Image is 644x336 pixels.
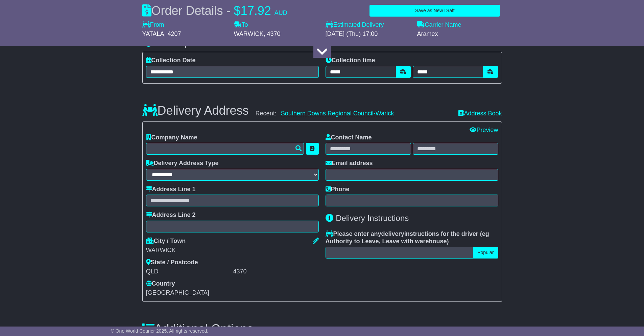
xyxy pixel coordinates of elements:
[111,328,209,334] span: © One World Courier 2025. All rights reserved.
[241,4,271,18] span: 17.92
[326,186,350,193] label: Phone
[326,134,372,141] label: Contact Name
[470,127,498,133] a: Preview
[146,160,219,167] label: Delivery Address Type
[146,238,186,245] label: City / Town
[326,160,373,167] label: Email address
[417,21,461,29] label: Carrier Name
[146,57,196,64] label: Collection Date
[369,5,500,17] button: Save as New Draft
[142,104,249,117] h3: Delivery Address
[326,30,410,38] div: [DATE] (Thu) 17:00
[146,211,196,219] label: Address Line 2
[142,30,164,37] span: YATALA
[234,4,241,18] span: $
[142,322,502,336] h3: Additional Options
[381,230,404,237] span: delivery
[281,110,394,117] a: Southern Downs Regional Council-Warick
[234,30,264,37] span: WARWICK
[326,230,489,245] span: eg Authority to Leave, Leave with warehouse
[275,9,287,16] span: AUD
[458,110,502,117] a: Address Book
[326,57,375,64] label: Collection time
[164,30,181,37] span: , 4207
[234,21,248,29] label: To
[146,289,209,296] span: [GEOGRAPHIC_DATA]
[256,110,452,117] div: Recent:
[142,3,287,18] div: Order Details -
[146,247,319,254] div: WARWICK
[336,214,409,223] span: Delivery Instructions
[142,21,164,29] label: From
[146,186,196,193] label: Address Line 1
[146,134,197,141] label: Company Name
[473,247,498,259] button: Popular
[233,268,319,275] div: 4370
[146,268,232,275] div: QLD
[326,230,498,245] label: Please enter any instructions for the driver ( )
[326,21,410,29] label: Estimated Delivery
[146,259,198,266] label: State / Postcode
[146,280,175,288] label: Country
[417,30,502,38] div: Aramex
[264,30,281,37] span: , 4370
